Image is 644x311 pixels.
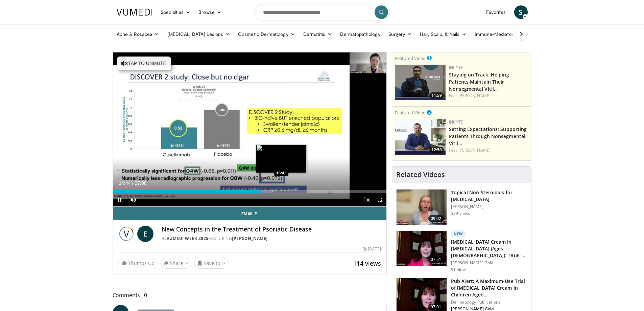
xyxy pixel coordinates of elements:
a: Surgery [384,27,416,41]
img: image.jpeg [256,145,307,173]
div: By FEATURING [162,236,381,242]
p: New [451,230,466,237]
a: Immune-Mediated [471,27,525,41]
img: fe0751a3-754b-4fa7-bfe3-852521745b57.png.150x105_q85_crop-smart_upscale.jpg [395,65,446,100]
span: 09:02 [428,215,444,222]
a: Browse [194,5,225,19]
a: [MEDICAL_DATA] Lesions [163,27,234,41]
button: Unmute [126,193,140,206]
a: Hair, Scalp, & Nails [416,27,470,41]
a: Vumedi Week 2025 [167,236,209,241]
a: E [137,226,153,242]
a: Dermatitis [299,27,336,41]
a: Setting Expectations: Supporting Patients Through Nonsegmental Vitil… [449,126,527,147]
a: Incyte [449,65,463,70]
a: Acne & Rosacea [113,27,163,41]
div: [DATE] [363,246,381,252]
a: 07:51 New [MEDICAL_DATA] Cream in [MEDICAL_DATA] (Ages [DEMOGRAPHIC_DATA]): TRuE-AD3 Results [PER... [396,230,527,272]
p: Dermatology Publications [451,299,527,305]
a: Thumbs Up [118,258,158,268]
span: 07:01 [428,304,444,310]
a: Email E. [113,207,387,220]
button: Share [160,258,192,269]
img: Vumedi Week 2025 [118,226,135,242]
img: VuMedi Logo [117,9,152,16]
a: Favorites [482,5,510,19]
p: [PERSON_NAME] [451,204,527,209]
h3: Pub Alert: A Maximum-Use Trial of [MEDICAL_DATA] Cream in Children Aged… [451,278,527,298]
div: Progress Bar [113,190,387,193]
span: 12:50 [429,147,444,153]
img: 34a4b5e7-9a28-40cd-b963-80fdb137f70d.150x105_q85_crop-smart_upscale.jpg [397,190,447,225]
a: 09:02 Topical Non-Steroidals for [MEDICAL_DATA] [PERSON_NAME] 339 views [396,189,527,225]
button: Fullscreen [373,193,386,206]
a: 11:59 [395,65,446,100]
h4: Related Videos [396,171,445,179]
button: Tap to unmute [117,57,171,70]
a: Dermatopathology [336,27,384,41]
h4: New Concepts in the Treatment of Psoriatic Disease [162,226,381,233]
span: 11:59 [429,92,444,98]
div: Feat. [449,93,528,99]
img: 1c16d693-d614-4af5-8a28-e4518f6f5791.150x105_q85_crop-smart_upscale.jpg [397,231,447,266]
span: Comments 0 [113,291,387,299]
span: 07:51 [428,256,444,263]
button: Pause [113,193,126,206]
span: 14:44 [119,180,131,186]
button: Playback Rate [359,193,373,206]
small: Featured Video [395,55,426,61]
a: [PERSON_NAME] [458,93,491,98]
input: Search topics, interventions [255,4,390,20]
h3: Topical Non-Steroidals for [MEDICAL_DATA] [451,189,527,203]
img: 98b3b5a8-6d6d-4e32-b979-fd4084b2b3f2.png.150x105_q85_crop-smart_upscale.jpg [395,119,446,155]
a: 12:50 [395,119,446,155]
a: [PERSON_NAME] [458,147,491,153]
span: 114 views [353,259,381,267]
p: 91 views [451,267,468,272]
video-js: Video Player [113,52,387,207]
p: 339 views [451,211,470,216]
a: S [514,5,528,19]
div: Feat. [449,147,528,153]
h3: [MEDICAL_DATA] Cream in [MEDICAL_DATA] (Ages [DEMOGRAPHIC_DATA]): TRuE-AD3 Results [451,239,527,259]
span: 27:08 [135,180,146,186]
a: Cosmetic Dermatology [234,27,299,41]
a: Incyte [449,119,463,125]
a: [PERSON_NAME] [232,236,268,241]
a: Staying on Track: Helping Patients Maintain Their Nonsegmental Vitil… [449,71,509,92]
a: Specialties [157,5,195,19]
button: Save to [194,258,229,269]
small: Featured Video [395,110,426,116]
p: [PERSON_NAME] Gold [451,260,527,266]
span: / [132,180,134,186]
